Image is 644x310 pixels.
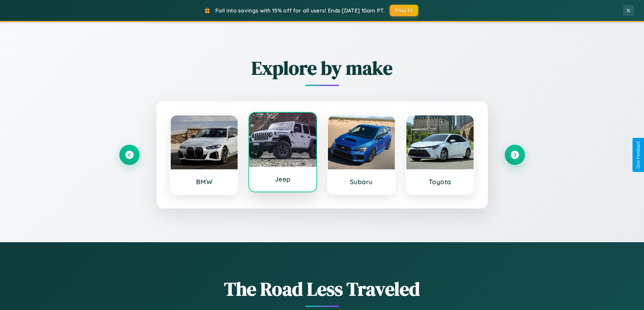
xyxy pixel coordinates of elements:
h3: BMW [177,178,231,186]
span: Fall into savings with 15% off for all users! Ends [DATE] 10am PT. [215,7,385,14]
h3: Jeep [256,175,310,183]
h1: The Road Less Traveled [119,276,525,302]
h3: Toyota [413,178,467,186]
div: Give Feedback [636,141,641,169]
button: FALL15 [390,5,418,16]
h3: Subaru [335,178,388,186]
h2: Explore by make [119,55,525,81]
